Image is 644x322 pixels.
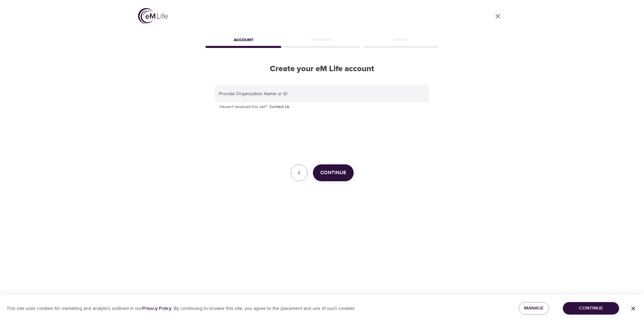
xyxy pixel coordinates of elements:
[204,64,440,74] h2: Create your eM Life account
[138,8,168,24] img: logo
[142,305,171,312] a: Privacy Policy
[563,302,619,315] button: Continue
[313,164,354,181] button: Continue
[519,302,549,315] button: Manage
[524,304,544,313] span: Manage
[220,104,424,110] p: Haven't received this yet?
[568,304,614,313] span: Continue
[490,8,506,24] a: close
[320,168,346,177] span: Continue
[269,104,290,110] a: Contact Us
